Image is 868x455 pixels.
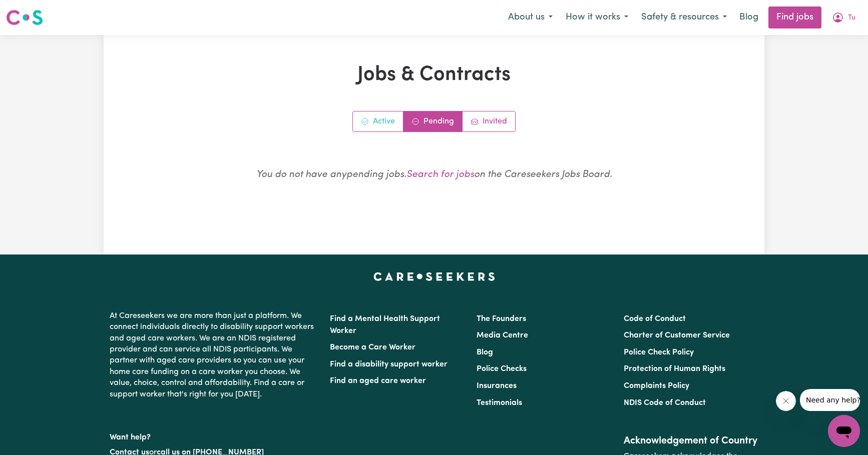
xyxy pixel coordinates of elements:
p: Want help? [110,428,318,443]
a: Blog [733,6,764,28]
a: Find a Mental Health Support Worker [330,315,440,335]
button: How it works [559,7,635,28]
a: Protection of Human Rights [624,365,725,373]
img: Careseekers logo [6,8,43,26]
button: My Account [825,7,862,28]
a: Find jobs [768,6,821,28]
a: Job invitations [463,111,515,131]
a: Code of Conduct [624,315,686,323]
a: Insurances [477,382,517,390]
a: Media Centre [477,331,528,339]
p: At Careseekers we are more than just a platform. We connect individuals directly to disability su... [110,306,318,404]
a: Complaints Policy [624,382,689,390]
button: Safety & resources [635,7,733,28]
a: Police Checks [477,365,527,373]
a: Blog [477,348,493,356]
a: Careseekers logo [6,6,43,29]
iframe: Close message [776,391,796,411]
a: Charter of Customer Service [624,331,730,339]
a: Testimonials [477,399,522,407]
a: Search for jobs [406,170,474,179]
span: Tu [848,12,855,23]
a: Contracts pending review [403,111,463,131]
a: Active jobs [353,111,403,131]
a: Find a disability support worker [330,360,448,368]
iframe: Button to launch messaging window [828,415,860,447]
h2: Acknowledgement of Country [624,435,758,447]
a: Careseekers home page [373,272,495,280]
h1: Jobs & Contracts [165,63,703,87]
a: The Founders [477,315,526,323]
a: Police Check Policy [624,348,694,356]
em: You do not have any pending jobs . on the Careseekers Jobs Board. [256,170,612,179]
a: NDIS Code of Conduct [624,399,706,407]
button: About us [502,7,559,28]
a: Become a Care Worker [330,343,415,351]
span: Need any help? [6,7,61,15]
a: Find an aged care worker [330,377,426,385]
iframe: Message from company [800,389,860,411]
